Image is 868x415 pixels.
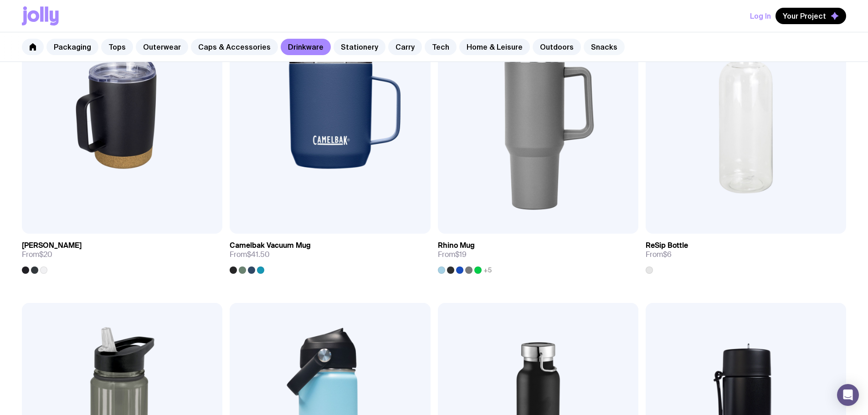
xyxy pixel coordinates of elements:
[334,39,385,55] a: Stationery
[663,250,672,259] span: $6
[22,241,82,250] h3: [PERSON_NAME]
[101,39,133,55] a: Tops
[438,241,475,250] h3: Rhino Mug
[22,250,52,259] span: From
[776,8,846,24] button: Your Project
[136,39,188,55] a: Outerwear
[22,234,222,274] a: [PERSON_NAME]From$20
[247,250,270,259] span: $41.50
[837,384,859,406] div: Open Intercom Messenger
[425,39,457,55] a: Tech
[438,250,467,259] span: From
[646,234,846,274] a: ReSip BottleFrom$6
[281,39,331,55] a: Drinkware
[533,39,581,55] a: Outdoors
[750,8,771,24] button: Log In
[646,250,672,259] span: From
[39,250,52,259] span: $20
[459,39,530,55] a: Home & Leisure
[783,11,826,20] span: Your Project
[388,39,422,55] a: Carry
[646,241,688,250] h3: ReSip Bottle
[191,39,278,55] a: Caps & Accessories
[438,234,638,274] a: Rhino MugFrom$19+5
[483,266,492,274] span: +5
[455,250,467,259] span: $19
[230,234,430,274] a: Camelbak Vacuum MugFrom$41.50
[584,39,625,55] a: Snacks
[230,241,311,250] h3: Camelbak Vacuum Mug
[46,39,98,55] a: Packaging
[230,250,270,259] span: From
